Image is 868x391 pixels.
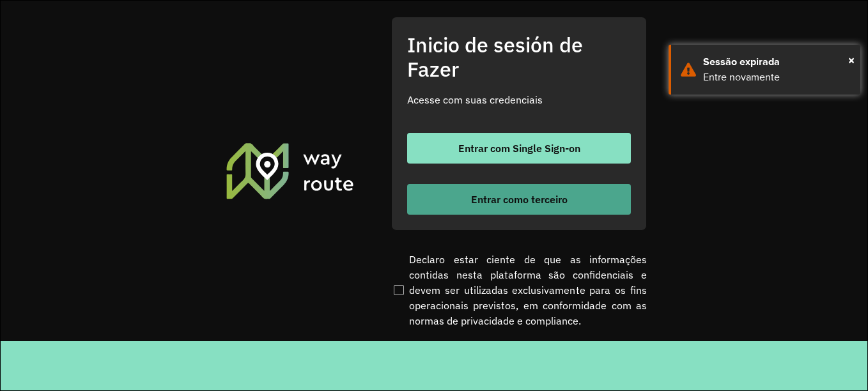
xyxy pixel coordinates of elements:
[703,54,851,70] div: Sessão expirada
[848,50,855,70] span: ×
[407,133,631,164] button: botón
[224,141,356,200] img: Roteirizador AmbevTech
[407,184,631,215] button: botón
[703,56,780,67] font: Sessão expirada
[407,92,631,107] p: Acesse com suas credenciais
[407,33,631,82] h2: Inicio de sesión de Fazer
[458,142,580,155] font: Entrar com Single Sign-on
[703,70,851,85] div: Entre novamente
[471,193,568,206] font: Entrar como terceiro
[409,252,647,328] font: Declaro estar ciente de que as informações contidas nesta plataforma são confidenciais e devem se...
[848,50,855,70] button: Close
